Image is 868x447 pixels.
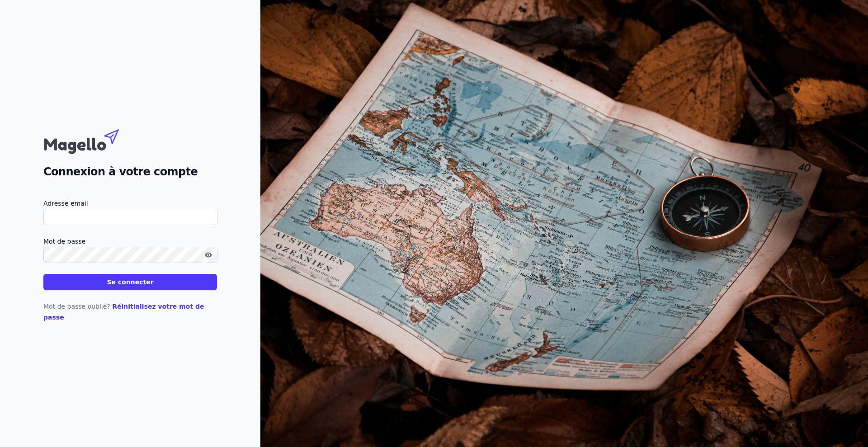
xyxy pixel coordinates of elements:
label: Adresse email [43,198,217,209]
h2: Connexion à votre compte [43,164,217,180]
a: Réinitialisez votre mot de passe [43,303,204,321]
img: Magello [43,125,138,156]
p: Mot de passe oublié? [43,301,217,323]
label: Mot de passe [43,236,217,247]
button: Se connecter [43,274,217,290]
